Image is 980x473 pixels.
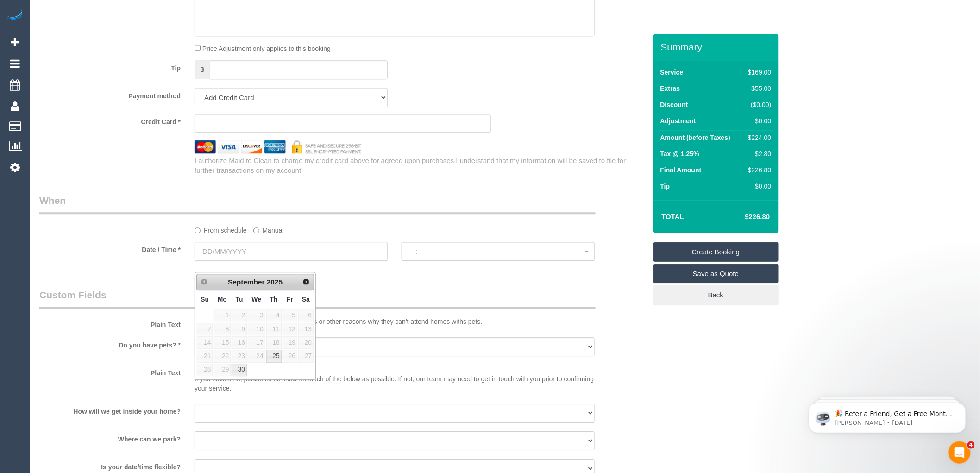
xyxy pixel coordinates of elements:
span: 17 [248,336,265,349]
div: $0.00 [744,116,771,126]
span: --:-- [411,248,585,255]
a: Back [653,285,779,305]
span: $ [195,60,210,79]
span: 24 [248,350,265,362]
span: Price Adjustment only applies to this booking [202,45,331,52]
label: Amount (before Taxes) [660,133,730,142]
span: 19 [283,336,297,349]
label: Tip [32,60,188,73]
div: $226.80 [744,165,771,175]
button: --:-- [402,242,595,261]
legend: Custom Fields [39,288,596,309]
span: 6 [298,309,314,322]
div: $0.00 [744,182,771,191]
span: Thursday [270,296,278,303]
a: Automaid Logo [6,9,24,22]
label: Tax @ 1.25% [660,149,699,158]
p: Some of our cleaning teams have allergies or other reasons why they can't attend homes withs pets. [195,317,595,326]
span: Sunday [201,296,209,303]
span: 7 [197,323,213,335]
iframe: Intercom live chat [949,441,971,464]
label: Do you have pets? * [32,337,188,350]
span: 18 [266,336,282,349]
a: 25 [266,350,282,362]
a: Create Booking [653,242,779,262]
span: 20 [298,336,314,349]
a: 30 [232,364,246,376]
label: Adjustment [660,116,696,126]
label: Is your date/time flexible? [32,459,188,472]
span: Prev [201,278,208,285]
iframe: Secure card payment input frame [202,119,483,127]
span: 9 [232,323,246,335]
span: Saturday [302,296,310,303]
span: 15 [214,336,231,349]
label: Tip [660,182,670,191]
span: 13 [298,323,314,335]
label: Discount [660,100,688,109]
label: Service [660,68,684,77]
span: Wednesday [252,296,262,303]
span: Next [302,278,310,285]
span: 21 [197,350,213,362]
span: 5 [283,309,297,322]
div: $224.00 [744,133,771,142]
span: 3 [248,309,265,322]
input: DD/MM/YYYY [195,242,388,261]
strong: Total [662,213,685,221]
h4: $226.80 [717,213,770,221]
span: 11 [266,323,282,335]
label: Manual [253,222,284,235]
span: 16 [232,336,246,349]
label: Payment method [32,88,188,101]
span: 14 [197,336,213,349]
label: Where can we park? [32,431,188,444]
span: 4 [266,309,282,322]
span: 28 [197,364,213,376]
input: From schedule [195,227,201,233]
span: 27 [298,350,314,362]
label: How will we get inside your home? [32,404,188,416]
span: September [228,278,265,286]
span: 22 [214,350,231,362]
label: Plain Text [32,317,188,329]
label: Extras [660,84,680,93]
img: credit cards [188,140,369,153]
a: Prev [198,275,211,288]
span: Tuesday [236,296,243,303]
span: 12 [283,323,297,335]
div: $2.80 [744,149,771,158]
label: Plain Text [32,365,188,378]
div: $169.00 [744,68,771,77]
iframe: Intercom notifications message [795,383,980,448]
legend: When [39,194,596,214]
span: 1 [214,309,231,322]
div: ($0.00) [744,100,771,109]
span: 2 [232,309,246,322]
div: $55.00 [744,84,771,93]
span: 8 [214,323,231,335]
p: If you have time, please let us know as much of the below as possible. If not, our team may need ... [195,365,595,393]
a: Save as Quote [653,264,779,284]
span: 4 [967,441,975,449]
span: Monday [218,296,227,303]
input: Manual [253,227,259,233]
label: Credit Card * [32,114,188,126]
span: I understand that my information will be saved to file for further transactions on my account. [195,157,626,174]
label: From schedule [195,222,247,235]
span: 10 [248,323,265,335]
a: Next [300,275,313,288]
span: 26 [283,350,297,362]
h3: Summary [661,42,774,52]
label: Final Amount [660,165,702,175]
label: Date / Time * [32,242,188,254]
span: 29 [214,364,231,376]
span: 2025 [267,278,283,286]
div: I authorize Maid to Clean to charge my credit card above for agreed upon purchases. [188,156,653,176]
span: 23 [232,350,246,362]
span: Friday [287,296,293,303]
